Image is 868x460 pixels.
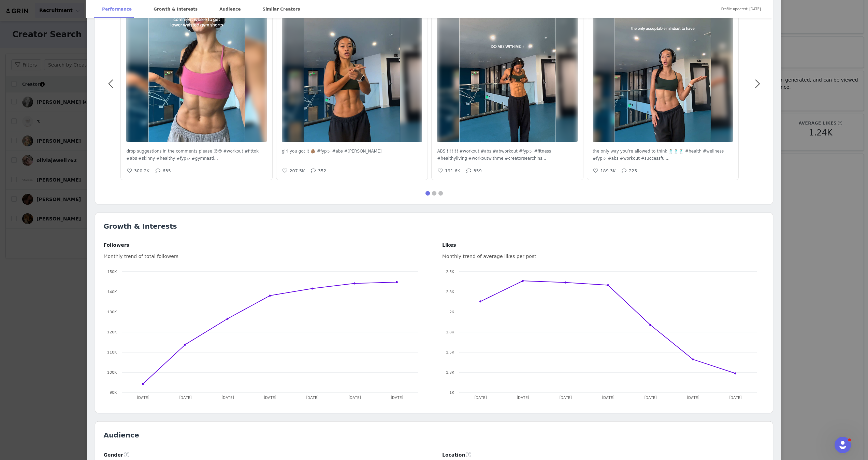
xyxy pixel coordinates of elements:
h5: 352 [318,168,326,174]
img: drop suggestions in the comments please 😚😚 #workout #fittok #abs #skinny #healthy #fypシ #gymnastics [148,2,245,142]
button: 3 [438,191,443,196]
button: 2 [432,191,437,196]
h5: 359 [473,168,481,174]
text: [DATE] [729,395,742,400]
text: 140K [107,289,117,294]
span: girl you got it 🫵🏽 #fypシ #abs #[PERSON_NAME] [282,149,381,154]
text: 100K [107,370,117,375]
text: [DATE] [137,395,149,400]
h5: 207.5K [289,168,305,174]
div: Monthly trend of average likes per post [442,253,765,260]
text: 1.8K [446,330,454,334]
text: [DATE] [559,395,572,400]
span: the only way you’re allowed to think 🕺🏽🕺🏽🕺🏽 #health #wellness #fypシ #abs #workout #successful... [593,149,724,161]
span: ABS !!!!!!! #workout #abs #abworkout #fypシ #fitness #healthyliving #workoutwithme #creatorsearchi... [437,149,551,161]
div: Location [442,450,765,459]
text: [DATE] [602,395,614,400]
text: [DATE] [687,395,699,400]
img: girl you got it 🫵🏽 #fypシ #abs #drake [304,2,400,142]
div: Followers [103,242,426,249]
h5: 191.6K [445,168,460,174]
h2: Audience [103,430,764,440]
text: 1.3K [446,370,454,375]
text: [DATE] [644,395,657,400]
button: 1 [425,191,430,196]
img: the only way you’re allowed to think 🕺🏽🕺🏽🕺🏽 #health #wellness #fypシ #abs #workout #successful #fi... [614,2,711,142]
span: drop suggestions in the comments please 😚😚 #workout #fittok #abs #skinny #healthy #fypシ #gymnasti... [126,149,259,161]
text: [DATE] [179,395,192,400]
h5: 635 [162,168,171,174]
span: Profile updated: [DATE] [721,1,761,17]
h2: Growth & Interests [103,221,764,231]
h5: 225 [629,168,637,174]
text: [DATE] [474,395,487,400]
img: ABS !!!!!!! #workout #abs #abworkout #fypシ #fitness #healthyliving #workoutwithme #creatorsearchi... [459,2,556,142]
text: 90K [110,390,117,395]
div: Monthly trend of total followers [103,253,426,260]
text: [DATE] [264,395,276,400]
h5: 300.2K [134,168,149,174]
text: 110K [107,350,117,355]
iframe: Intercom live chat [835,437,851,453]
div: Likes [442,242,765,249]
text: 2K [449,310,454,314]
text: 2.3K [446,289,454,294]
text: 1K [449,390,454,395]
text: [DATE] [306,395,319,400]
text: [DATE] [348,395,361,400]
text: [DATE] [391,395,403,400]
text: 1.5K [446,350,454,355]
text: [DATE] [221,395,234,400]
div: Gender [103,450,426,459]
text: [DATE] [517,395,529,400]
text: 2.5K [446,269,454,274]
text: 130K [107,310,117,314]
h5: 189.3K [600,168,616,174]
text: 150K [107,269,117,274]
text: 120K [107,330,117,334]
